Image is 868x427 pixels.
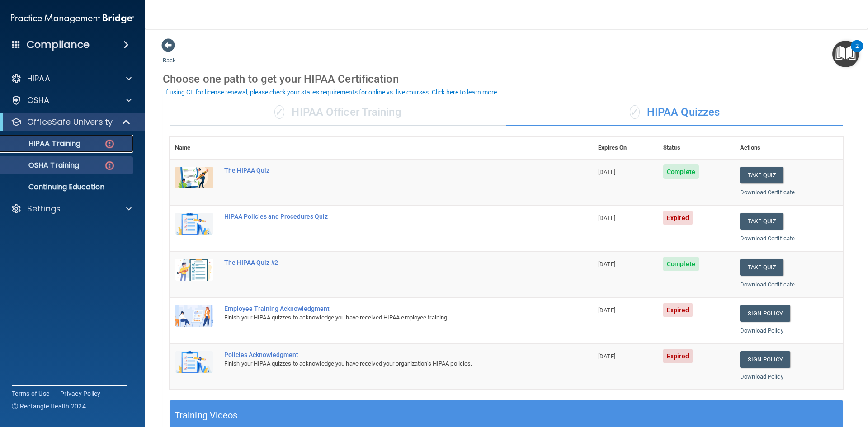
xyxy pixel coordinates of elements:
[740,305,790,322] a: Sign Policy
[163,88,500,97] button: If using CE for license renewal, please check your state's requirements for online vs. live cours...
[104,160,115,171] img: danger-circle.6113f641.png
[598,261,615,267] span: [DATE]
[598,169,615,175] span: [DATE]
[224,305,547,312] div: Employee Training Acknowledgment
[663,303,693,317] span: Expired
[740,213,783,230] button: Take Quiz
[593,137,658,159] th: Expires On
[170,99,506,126] div: HIPAA Officer Training
[658,137,735,159] th: Status
[164,89,499,95] div: If using CE for license renewal, please check your state's requirements for online vs. live cours...
[163,46,176,64] a: Back
[175,408,238,423] h5: Training Videos
[224,312,547,323] div: Finish your HIPAA quizzes to acknowledge you have received HIPAA employee training.
[598,215,615,221] span: [DATE]
[11,117,131,127] a: OfficeSafe University
[27,203,61,214] p: Settings
[60,389,101,398] a: Privacy Policy
[740,167,783,183] button: Take Quiz
[740,281,795,288] a: Download Certificate
[224,167,547,174] div: The HIPAA Quiz
[598,353,615,360] span: [DATE]
[735,137,843,159] th: Actions
[224,259,547,266] div: The HIPAA Quiz #2
[224,351,547,358] div: Policies Acknowledgment
[740,327,783,334] a: Download Policy
[598,307,615,314] span: [DATE]
[663,349,693,363] span: Expired
[224,213,547,220] div: HIPAA Policies and Procedures Quiz
[104,138,115,150] img: danger-circle.6113f641.png
[663,257,699,271] span: Complete
[27,73,50,84] p: HIPAA
[663,164,699,179] span: Complete
[740,373,783,380] a: Download Policy
[170,137,219,159] th: Name
[740,259,783,276] button: Take Quiz
[740,189,795,196] a: Download Certificate
[663,211,693,225] span: Expired
[11,73,132,84] a: HIPAA
[740,351,790,368] a: Sign Policy
[6,161,79,170] p: OSHA Training
[27,95,50,106] p: OSHA
[6,183,129,192] p: Continuing Education
[274,105,284,119] span: ✓
[27,38,90,51] h4: Compliance
[740,235,795,242] a: Download Certificate
[506,99,843,126] div: HIPAA Quizzes
[11,203,132,214] a: Settings
[12,389,49,398] a: Terms of Use
[11,95,132,106] a: OSHA
[163,66,850,92] div: Choose one path to get your HIPAA Certification
[6,139,80,148] p: HIPAA Training
[224,358,547,369] div: Finish your HIPAA quizzes to acknowledge you have received your organization’s HIPAA policies.
[12,402,86,411] span: Ⓒ Rectangle Health 2024
[832,41,859,67] button: Open Resource Center, 2 new notifications
[630,105,640,119] span: ✓
[27,117,113,127] p: OfficeSafe University
[11,9,134,28] img: PMB logo
[855,46,859,58] div: 2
